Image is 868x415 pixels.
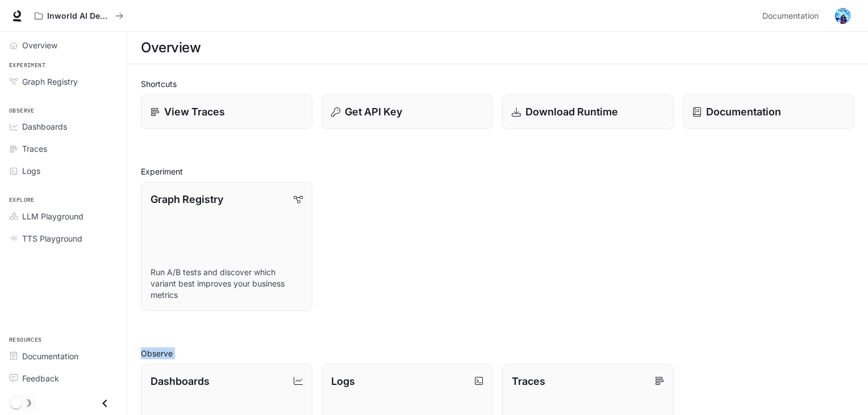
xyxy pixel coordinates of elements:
[22,165,40,177] span: Logs
[22,372,59,384] span: Feedback
[758,5,827,27] a: Documentation
[331,374,355,389] p: Logs
[706,104,781,119] p: Documentation
[762,9,819,23] span: Documentation
[141,165,854,177] h2: Experiment
[92,392,118,415] button: Close drawer
[30,5,128,27] button: All workspaces
[22,143,47,155] span: Traces
[5,35,122,55] a: Overview
[5,139,122,159] a: Traces
[5,346,122,366] a: Documentation
[22,210,84,222] span: LLM Playground
[151,267,303,301] p: Run A/B tests and discover which variant best improves your business metrics
[141,347,854,359] h2: Observe
[10,396,22,409] span: Dark mode toggle
[5,117,122,136] a: Dashboards
[164,104,225,119] p: View Traces
[22,121,67,132] span: Dashboards
[22,233,82,244] span: TTS Playground
[22,76,78,88] span: Graph Registry
[5,368,122,388] a: Feedback
[512,374,545,389] p: Traces
[835,8,851,24] img: User avatar
[22,350,78,362] span: Documentation
[683,94,854,129] a: Documentation
[141,36,201,59] h1: Overview
[525,104,618,119] p: Download Runtime
[141,94,312,129] a: View Traces
[345,104,402,119] p: Get API Key
[832,5,854,27] button: User avatar
[502,94,674,129] a: Download Runtime
[5,161,122,181] a: Logs
[322,94,493,129] button: Get API Key
[5,72,122,92] a: Graph Registry
[5,229,122,248] a: TTS Playground
[5,206,122,226] a: LLM Playground
[151,192,223,207] p: Graph Registry
[141,78,854,90] h2: Shortcuts
[22,39,57,51] span: Overview
[151,374,210,389] p: Dashboards
[47,11,111,21] p: Inworld AI Demos
[141,182,312,311] a: Graph RegistryRun A/B tests and discover which variant best improves your business metrics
